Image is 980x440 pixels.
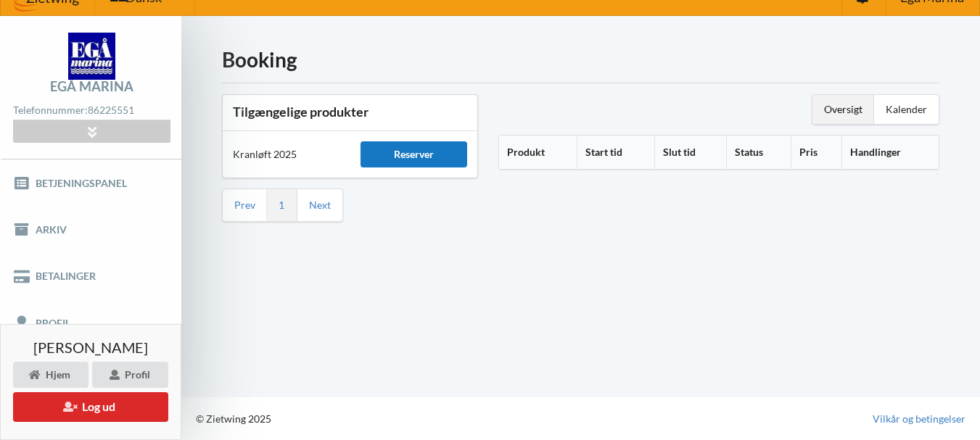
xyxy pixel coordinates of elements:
button: Log ud [13,392,168,422]
div: Telefonnummer: [13,101,170,120]
h3: Tilgængelige produkter [233,104,467,120]
a: Next [309,199,331,212]
div: Oversigt [812,95,874,124]
div: Hjem [13,362,88,388]
a: 1 [279,199,284,212]
th: Pris [791,136,841,170]
div: Kalender [874,95,939,124]
strong: 86225551 [88,104,134,116]
th: Produkt [499,136,577,170]
div: Profil [92,362,168,388]
a: Prev [234,199,255,212]
th: Handlinger [841,136,939,170]
h1: Booking [222,46,939,72]
div: Kranløft 2025 [223,137,350,172]
span: [PERSON_NAME] [33,340,148,354]
a: Vilkår og betingelser [873,412,965,426]
div: Egå Marina [50,80,133,93]
img: logo [68,33,115,80]
th: Start tid [577,136,654,170]
th: Status [726,136,791,170]
th: Slut tid [654,136,725,170]
div: Reserver [361,141,468,167]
